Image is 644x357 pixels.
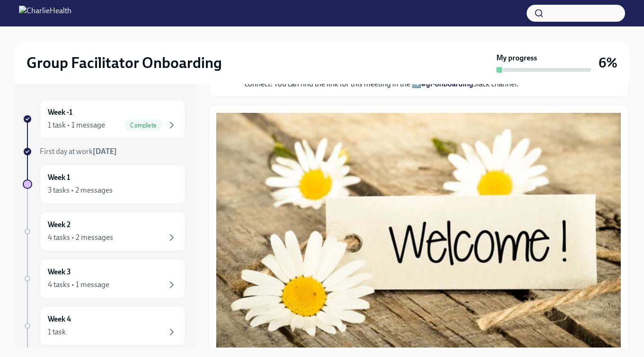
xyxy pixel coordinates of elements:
div: 1 task • 1 message [48,120,105,130]
div: 1 task [48,327,66,337]
a: Week 41 task [23,306,185,346]
h6: Week 1 [48,172,70,183]
span: Complete [124,122,162,129]
div: 3 tasks • 2 messages [48,185,113,195]
h6: Week -1 [48,107,72,118]
h6: Week 3 [48,267,71,277]
div: 4 tasks • 1 message [48,280,109,290]
a: First day at work[DATE] [23,146,185,157]
span: First day at work [40,147,117,156]
a: Week -11 task • 1 messageComplete [23,99,185,139]
strong: My progress [496,53,537,63]
strong: [DATE] [93,147,117,156]
h6: Week 2 [48,220,71,230]
a: Week 34 tasks • 1 message [23,259,185,298]
img: CharlieHealth [19,6,71,21]
a: Week 13 tasks • 2 messages [23,164,185,204]
div: 4 tasks • 2 messages [48,232,113,243]
a: Week 24 tasks • 2 messages [23,212,185,251]
h3: 6% [599,54,618,71]
h2: Group Facilitator Onboarding [26,53,222,72]
button: Zoom image [216,113,621,355]
h6: Week 4 [48,314,71,324]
